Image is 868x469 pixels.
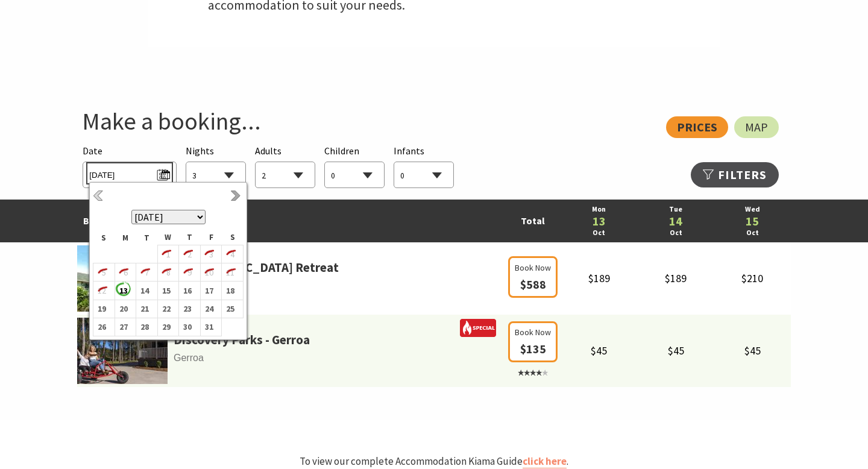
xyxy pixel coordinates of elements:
[523,455,567,468] a: click here
[158,319,174,335] b: 29
[222,282,244,300] td: 18
[179,230,201,245] th: T
[324,145,359,157] span: Children
[158,301,174,316] b: 22
[201,283,216,298] b: 17
[222,247,237,262] i: 4
[186,143,246,189] div: Choose a number of nights
[115,301,131,316] b: 20
[222,283,237,298] b: 18
[93,301,109,316] b: 19
[200,230,222,245] th: F
[644,215,708,227] a: 14
[83,145,102,157] span: Date
[745,122,768,132] span: Map
[179,300,201,318] td: 23
[201,301,216,316] b: 24
[157,300,179,318] td: 22
[136,265,152,280] i: 7
[174,257,339,278] a: [GEOGRAPHIC_DATA] Retreat
[93,319,109,335] b: 26
[77,278,505,294] span: Gerringong
[93,230,115,245] th: S
[115,319,131,335] b: 27
[115,283,131,298] b: 13
[158,265,174,280] i: 8
[520,341,546,356] span: $135
[115,265,131,280] i: 6
[83,143,176,189] div: Please choose your desired arrival date
[201,265,216,280] i: 10
[222,230,244,245] th: S
[77,318,168,384] img: 341233-primary-1e441c39-47ed-43bc-a084-13db65cabecb.jpg
[567,204,631,215] a: Mon
[720,227,785,239] a: Oct
[186,143,214,159] span: Nights
[136,319,152,335] b: 28
[179,265,195,280] i: 9
[734,116,779,138] a: Map
[665,271,687,285] span: $189
[158,283,174,298] b: 15
[136,318,158,336] td: 28
[93,300,115,318] td: 19
[744,344,761,357] span: $45
[591,344,607,357] span: $45
[520,277,546,292] span: $588
[115,300,136,318] td: 20
[93,318,115,336] td: 26
[158,247,174,262] i: 1
[201,247,216,262] i: 3
[222,300,244,318] td: 25
[136,283,152,298] b: 14
[255,145,281,157] span: Adults
[720,215,785,227] a: 15
[567,215,631,227] a: 13
[77,350,505,366] span: Gerroa
[93,283,109,298] i: 12
[179,319,195,335] b: 30
[115,282,136,300] td: 13
[93,265,109,280] i: 5
[89,165,169,181] span: [DATE]
[77,245,168,312] img: parkridgea.jpg
[720,204,785,215] a: Wed
[179,283,195,298] b: 16
[157,318,179,336] td: 29
[136,301,152,316] b: 21
[136,300,158,318] td: 21
[179,318,201,336] td: 30
[200,282,222,300] td: 17
[644,204,708,215] a: Tue
[668,344,684,357] span: $45
[77,200,505,242] td: Best Rates
[179,301,195,316] b: 23
[505,200,561,242] td: Total
[115,318,136,336] td: 27
[222,301,237,316] b: 25
[741,271,763,285] span: $210
[588,271,610,285] span: $189
[222,265,237,280] i: 11
[157,282,179,300] td: 15
[508,279,558,291] a: Book Now $588
[508,344,558,379] a: Book Now $135
[179,282,201,300] td: 16
[515,261,551,274] span: Book Now
[200,300,222,318] td: 24
[394,145,424,157] span: Infants
[115,230,136,245] th: M
[136,282,158,300] td: 14
[201,319,216,335] b: 31
[136,230,158,245] th: T
[200,318,222,336] td: 31
[157,230,179,245] th: W
[515,326,551,339] span: Book Now
[644,227,708,239] a: Oct
[567,227,631,239] a: Oct
[179,247,195,262] i: 2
